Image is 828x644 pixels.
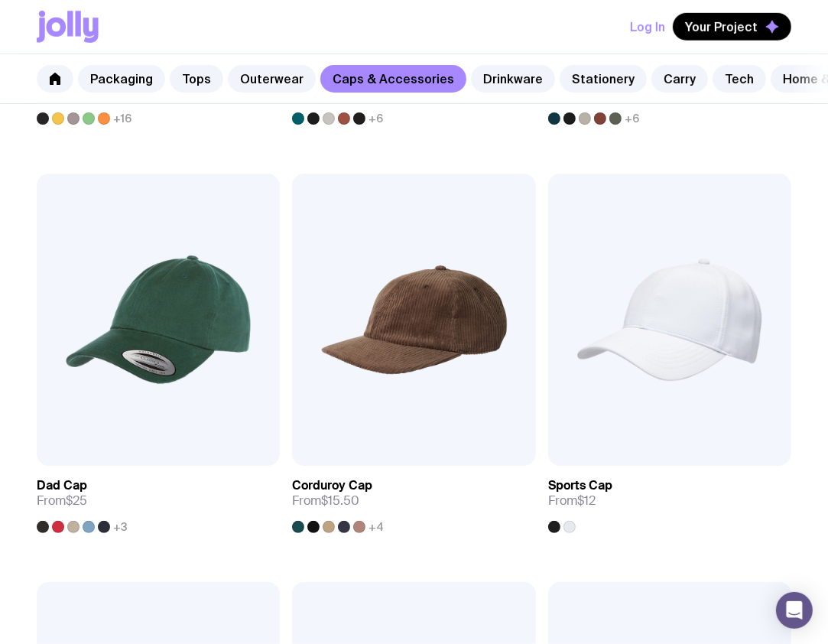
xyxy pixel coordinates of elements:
[369,112,383,125] span: +6
[471,65,555,93] a: Drinkware
[630,13,665,41] button: Log In
[37,478,87,493] h3: Dad Cap
[66,493,87,509] span: $25
[713,65,766,93] a: Tech
[78,65,165,93] a: Packaging
[113,521,128,533] span: +3
[776,592,813,629] div: Open Intercom Messenger
[685,19,758,34] span: Your Project
[170,65,223,93] a: Tops
[320,65,466,93] a: Caps & Accessories
[37,493,87,509] span: From
[369,521,384,533] span: +4
[292,478,372,493] h3: Corduroy Cap
[548,466,791,533] a: Sports CapFrom$12
[560,65,647,93] a: Stationery
[321,493,359,509] span: $15.50
[113,112,132,125] span: +16
[625,112,639,125] span: +6
[548,478,612,493] h3: Sports Cap
[548,493,596,509] span: From
[37,466,280,533] a: Dad CapFrom$25+3
[292,493,359,509] span: From
[292,466,535,533] a: Corduroy CapFrom$15.50+4
[228,65,316,93] a: Outerwear
[673,13,791,41] button: Your Project
[577,493,596,509] span: $12
[651,65,708,93] a: Carry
